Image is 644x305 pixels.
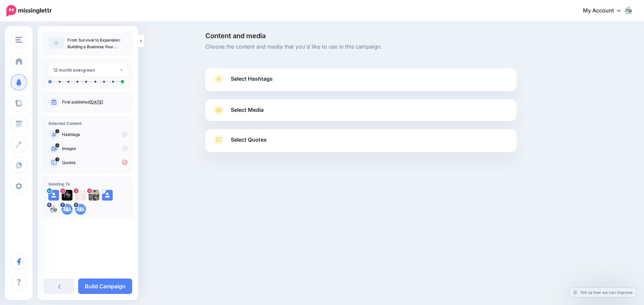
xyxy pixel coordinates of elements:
img: 485211556_1235285974875661_2420593909367147222_n-bsa154802.jpg [75,190,86,201]
button: 12 month evergreen [48,64,127,77]
img: article-default-image-icon.png [48,37,64,49]
img: Missinglettr [6,5,52,16]
p: First published [62,99,127,105]
img: aDtjnaRy1nj-bsa139535.png [75,204,86,215]
img: 223274431_207235061409589_3165409955215223380_n-bsa154803.jpg [89,190,99,201]
img: menu.png [15,37,22,43]
span: 0 [55,143,59,147]
span: Select Quotes [231,135,267,144]
a: Tell us how we can improve [570,288,636,297]
p: Hashtags [62,132,127,138]
p: Quotes [62,160,127,166]
span: Content and media [205,32,517,39]
a: Select Media [212,105,510,116]
a: [DATE] [90,99,103,104]
img: 293739338_113555524758435_6240255962081998429_n-bsa139531.jpg [48,204,59,215]
img: user_default_image.png [48,190,59,201]
span: 3 [55,157,59,161]
span: Select Hashtags [231,74,273,83]
div: 12 month evergreen [53,66,119,74]
img: user_default_image.png [102,190,113,201]
span: 0 [55,129,59,133]
h4: Selected Content [48,121,127,126]
span: Choose the content and media that you'd like to use in this campaign. [205,43,517,51]
img: aDtjnaRy1nj-bsa139534.png [62,204,72,215]
img: 357774252_272542952131600_5124155199893867819_n-bsa140707.jpg [62,190,72,201]
a: My Account [576,3,634,19]
p: Images [62,146,127,152]
a: Select Quotes [212,135,510,152]
p: From Survival to Expansion: Building a Business Your Nervous System Can Hold [67,37,127,50]
span: Select Media [231,105,264,115]
a: Select Hashtags [212,74,510,91]
h4: Sending To [48,181,127,186]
